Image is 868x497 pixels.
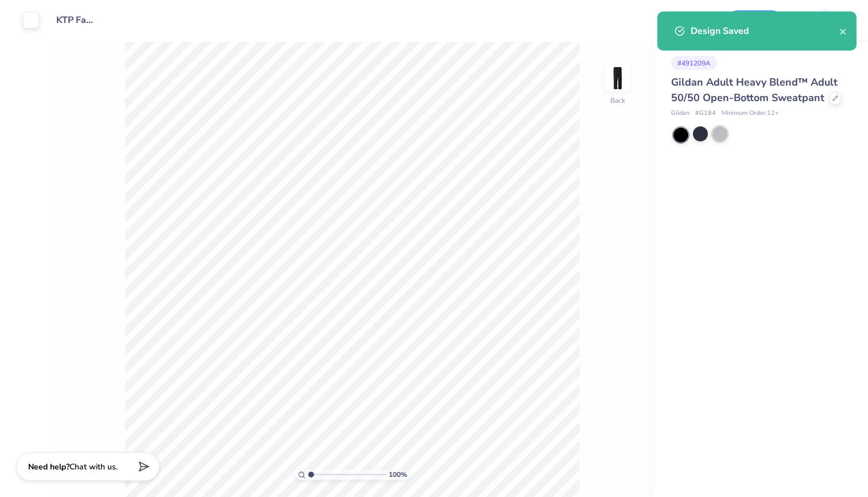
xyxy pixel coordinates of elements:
span: 100 % [389,469,407,480]
input: Untitled Design [48,9,104,32]
div: # 491209A [671,56,717,70]
img: Back [606,67,629,90]
span: # G184 [695,109,716,118]
button: close [839,24,847,38]
span: Minimum Order: 12 + [722,109,779,118]
span: Chat with us. [69,461,118,472]
strong: Need help? [28,461,69,472]
span: Gildan [671,109,689,118]
div: Design Saved [691,24,839,38]
span: Gildan Adult Heavy Blend™ Adult 50/50 Open-Bottom Sweatpant [671,75,838,105]
div: Back [610,95,625,106]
